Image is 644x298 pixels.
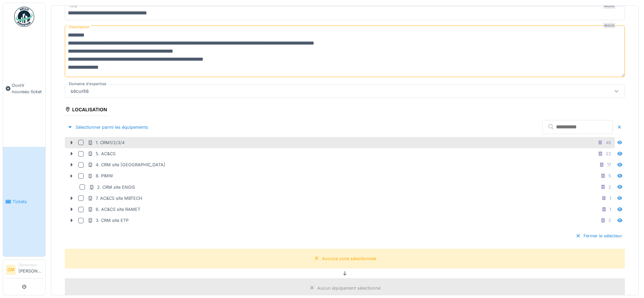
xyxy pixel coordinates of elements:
div: sécurité [68,87,91,95]
li: [PERSON_NAME] [18,262,43,277]
label: Titre [67,3,79,9]
div: 1 [609,195,611,201]
span: Ouvrir nouveau ticket [12,82,43,95]
div: 3. CRM site ETP [88,217,129,224]
div: 5. AC&CS [88,151,116,157]
a: Tickets [3,147,45,257]
div: 8. PIMW [88,173,113,179]
a: CM Demandeur[PERSON_NAME] [6,262,43,279]
div: 2 [608,217,611,224]
div: 22 [606,151,611,157]
div: Aucun équipement sélectionné [317,285,380,291]
span: Tickets [12,198,43,205]
div: Aucune zone sélectionnée [322,255,376,262]
div: Requis [603,23,615,28]
div: Sélectionner parmi les équipements [65,123,151,132]
img: Badge_color-CXgf-gQk.svg [14,7,34,27]
div: Localisation [65,105,107,116]
div: 2 [608,184,611,190]
a: Ouvrir nouveau ticket [3,31,45,147]
li: CM [6,265,16,275]
div: Requis [603,3,615,9]
div: 46 [606,139,611,146]
div: Fermer le sélecteur [573,231,625,240]
label: Domaine d'expertise [67,81,108,87]
label: Description [67,23,91,31]
div: 6. AC&CS site RAMET [88,206,140,213]
div: 7. AC&CS site MBTECH [88,195,142,201]
div: 1. CRM1/2/3/4 [88,139,125,146]
div: 5 [608,173,611,179]
div: 17 [607,162,611,168]
div: 1 [609,206,611,213]
div: 2. CRM site ENGIS [89,184,135,190]
div: 4. CRM site [GEOGRAPHIC_DATA] [88,162,165,168]
div: Demandeur [18,262,43,267]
